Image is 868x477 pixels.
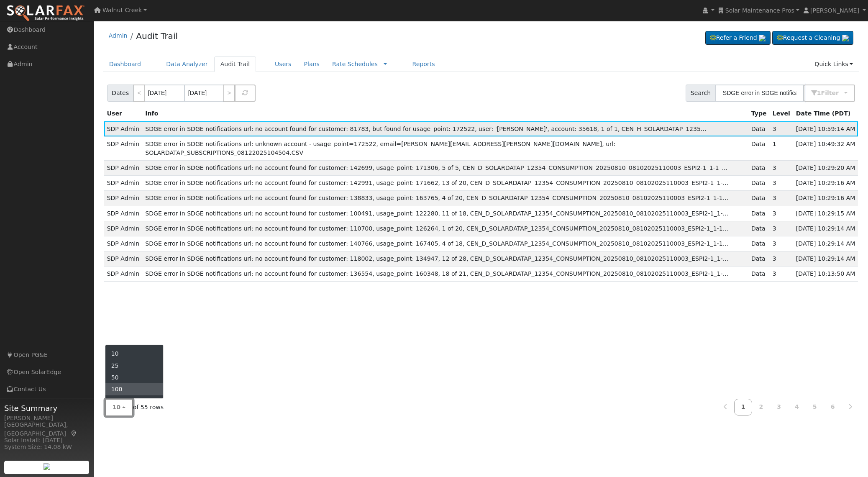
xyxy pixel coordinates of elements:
[105,360,164,372] a: 25
[44,463,50,470] img: retrieve
[4,414,90,423] div: [PERSON_NAME]
[4,403,90,414] span: Site Summary
[105,399,133,416] button: 10
[107,109,140,118] div: User
[793,267,858,282] td: [DATE] 10:13:50 AM
[770,236,793,251] td: 3
[145,164,727,171] span: SDGE error in SDGE notifications url: no account found for customer: 142699, usage_point: 171306,...
[104,176,143,191] td: SDP Admin
[788,399,806,415] a: 4
[235,85,256,102] button: Refresh
[748,251,770,267] td: Data
[133,85,145,102] a: <
[810,7,859,14] span: [PERSON_NAME]
[269,56,298,72] a: Users
[104,136,143,160] td: SDP Admin
[751,109,767,118] div: Type
[821,90,843,96] span: Filter
[793,236,858,251] td: [DATE] 10:29:14 AM
[793,206,858,221] td: [DATE] 10:29:15 AM
[793,176,858,191] td: [DATE] 10:29:16 AM
[145,195,728,201] span: SDGE error in SDGE notifications url: no account found for customer: 138833, usage_point: 163765,...
[113,404,121,410] span: 10
[770,136,793,160] td: 1
[748,267,770,282] td: Data
[770,206,793,221] td: 3
[136,31,178,41] a: Audit Trail
[4,436,90,445] div: Solar Install: [DATE]
[145,126,706,132] span: SDGE error in SDGE notifications url: no account found for customer: 81783, but found for usage_p...
[770,251,793,267] td: 3
[793,121,858,136] td: [DATE] 10:59:14 AM
[104,161,143,176] td: SDP Admin
[105,372,164,383] a: 50
[104,236,143,251] td: SDP Admin
[804,85,855,102] button: 1Filter
[770,191,793,206] td: 3
[725,7,794,14] span: Solar Maintenance Pros
[752,399,770,415] a: 2
[145,255,728,262] span: SDGE error in SDGE notifications url: no account found for customer: 118002, usage_point: 134947,...
[748,221,770,236] td: Data
[4,421,90,438] div: [GEOGRAPHIC_DATA], [GEOGRAPHIC_DATA]
[796,109,855,118] div: Date Time (PDT)
[223,85,235,102] a: >
[793,136,858,160] td: [DATE] 10:49:32 AM
[770,399,788,415] a: 3
[145,109,745,118] div: Info
[145,270,728,277] span: SDGE error in SDGE notifications url: no account found for customer: 136554, usage_point: 160348,...
[145,240,728,247] span: SDGE error in SDGE notifications url: no account found for customer: 140766, usage_point: 167405,...
[705,31,771,45] a: Refer a Friend
[104,251,143,267] td: SDP Admin
[6,5,85,22] img: SolarFax
[770,176,793,191] td: 3
[109,32,128,39] a: Admin
[770,267,793,282] td: 3
[104,267,143,282] td: SDP Admin
[102,7,142,13] span: Walnut Creek
[748,236,770,251] td: Data
[806,399,824,415] a: 5
[793,251,858,267] td: [DATE] 10:29:14 AM
[160,56,214,72] a: Data Analyzer
[104,121,143,136] td: SDP Admin
[842,35,849,41] img: retrieve
[715,85,804,102] input: Search
[145,225,728,232] span: SDGE error in SDGE notifications url: no account found for customer: 110700, usage_point: 126264,...
[748,136,770,160] td: Data
[105,383,164,395] a: 100
[748,161,770,176] td: Data
[105,399,164,416] div: of 55 rows
[103,56,148,72] a: Dashboard
[686,85,715,102] span: Search
[4,443,90,451] div: System Size: 14.08 kW
[214,56,256,72] a: Audit Trail
[748,176,770,191] td: Data
[770,121,793,136] td: 3
[734,399,753,415] a: 1
[145,141,615,156] span: SDGE error in SDGE notifications url: unknown account - usage_point=172522, email=[PERSON_NAME][E...
[145,180,728,186] span: SDGE error in SDGE notifications url: no account found for customer: 142991, usage_point: 171662,...
[107,85,134,102] span: Dates
[298,56,326,72] a: Plans
[748,121,770,136] td: Data
[748,206,770,221] td: Data
[770,221,793,236] td: 3
[824,399,842,415] a: 6
[70,430,78,437] a: Map
[808,56,859,72] a: Quick Links
[104,221,143,236] td: SDP Admin
[104,191,143,206] td: SDP Admin
[748,191,770,206] td: Data
[145,210,728,217] span: SDGE error in SDGE notifications url: no account found for customer: 100491, usage_point: 122280,...
[332,61,378,67] a: Rate Schedules
[406,56,441,72] a: Reports
[773,109,790,118] div: Level
[770,161,793,176] td: 3
[105,348,164,360] a: 10
[793,191,858,206] td: [DATE] 10:29:16 AM
[793,221,858,236] td: [DATE] 10:29:14 AM
[772,31,853,45] a: Request a Cleaning
[759,35,766,41] img: retrieve
[104,206,143,221] td: SDP Admin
